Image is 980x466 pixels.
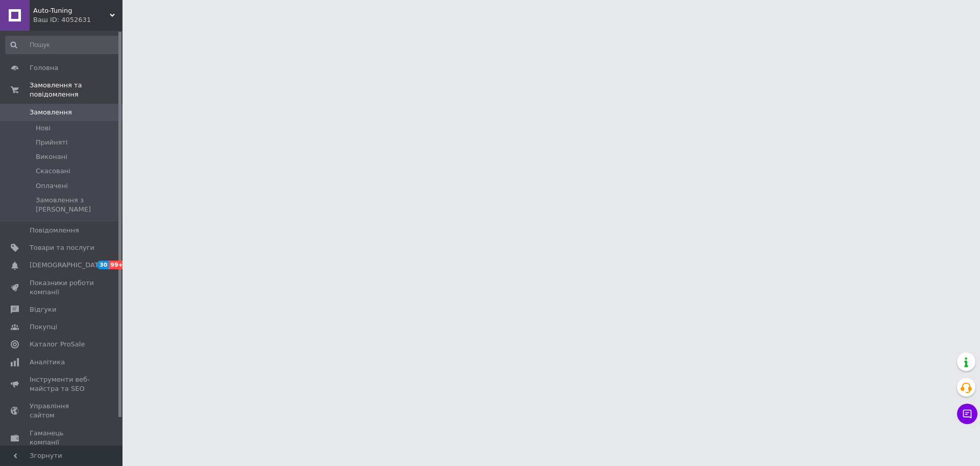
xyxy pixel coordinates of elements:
[957,404,977,424] button: Чат з покупцем
[36,167,70,176] span: Скасовані
[30,108,72,117] span: Замовлення
[30,261,105,270] span: [DEMOGRAPHIC_DATA]
[30,375,94,393] span: Інструменти веб-майстра та SEO
[30,429,94,447] span: Гаманець компанії
[33,15,122,25] div: Ваш ID: 4052631
[30,340,85,349] span: Каталог ProSale
[109,261,126,269] span: 99+
[36,196,119,214] span: Замовлення з [PERSON_NAME]
[97,261,109,269] span: 30
[36,138,67,147] span: Прийняті
[33,6,110,15] span: Auto-Tuning
[30,358,65,367] span: Аналітика
[36,152,67,161] span: Виконані
[36,181,68,191] span: Оплачені
[36,124,51,133] span: Нові
[30,402,94,420] span: Управління сайтом
[30,305,56,314] span: Відгуки
[30,278,94,297] span: Показники роботи компанії
[30,81,122,99] span: Замовлення та повідомлення
[5,36,120,54] input: Пошук
[30,63,58,73] span: Головна
[30,243,94,252] span: Товари та послуги
[30,226,79,235] span: Повідомлення
[30,322,57,332] span: Покупці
